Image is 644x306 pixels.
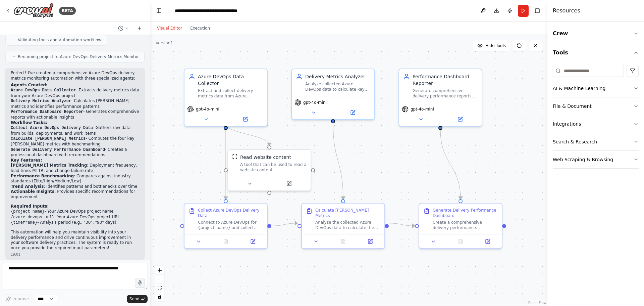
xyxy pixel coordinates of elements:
li: - Analysis period (e.g., "30", "90" days) [11,220,140,226]
li: : Compares against industry standards (Elite/High/Medium/Low) [11,174,140,184]
strong: Workflow Tasks: [11,120,47,125]
button: Visual Editor [153,24,186,32]
nav: breadcrumb [175,7,250,14]
li: - Extracts delivery metrics data from your Azure DevOps project [11,88,140,98]
button: Switch to previous chat [115,24,131,32]
button: Open in side panel [226,115,264,123]
div: Performance Dashboard Reporter [413,73,478,87]
code: {project_name} [11,209,45,214]
button: Hide right sidebar [533,6,542,15]
strong: Agents Created: [11,83,48,87]
li: : Deployment frequency, lead time, MTTR, and change failure rate [11,163,140,173]
li: : Identifies patterns and bottlenecks over time [11,184,140,189]
div: Delivery Metrics Analyzer [305,73,370,80]
li: - Computes the four key [PERSON_NAME] metrics with benchmarking [11,136,140,147]
button: File & Document [553,97,639,115]
code: {azure_devops_url} [11,215,54,220]
button: toggle interactivity [155,292,164,301]
code: Calculate [PERSON_NAME] Metrics [11,136,86,141]
div: Create a comprehensive delivery performance dashboard and report for {project_name} that includes... [433,220,498,230]
button: zoom out [155,275,164,283]
div: Performance Dashboard ReporterGenerate comprehensive delivery performance reports and dashboards ... [398,69,482,127]
p: This automation will help you maintain visibility into your delivery performance and drive contin... [11,230,140,251]
div: Azure DevOps Data CollectorExtract and collect delivery metrics data from Azure DevOps including ... [184,69,268,127]
strong: Key Features: [11,158,42,163]
strong: Performance Benchmarking [11,174,74,178]
div: 19:01 [11,252,140,257]
li: - Calculates [PERSON_NAME] metrics and identifies performance patterns [11,98,140,109]
li: - Your Azure DevOps project URL [11,215,140,220]
div: Extract and collect delivery metrics data from Azure DevOps including build status, deployment fr... [198,88,263,99]
div: Collect Azure DevOps Delivery Data [198,208,263,218]
code: Generate Delivery Performance Dashboard [11,147,105,152]
div: Calculate [PERSON_NAME] MetricsAnalyze the collected Azure DevOps data to calculate the four key ... [301,203,385,249]
li: - Creates a professional dashboard with recommendations [11,147,140,158]
div: Azure DevOps Data Collector [198,73,263,87]
strong: [PERSON_NAME] Metrics Tracking [11,163,87,168]
div: Analyze collected Azure DevOps data to calculate key delivery metrics such as deployment frequenc... [305,81,370,92]
button: Hide Tools [473,40,510,51]
li: - Gathers raw data from builds, deployments, and work items [11,125,140,136]
div: Read website content [240,154,291,161]
div: Collect Azure DevOps Delivery DataConnect to Azure DevOps for {project_name} and collect comprehe... [184,203,268,249]
button: fit view [155,283,164,292]
div: Analyze the collected Azure DevOps data to calculate the four key [PERSON_NAME] metrics for {proj... [315,220,380,230]
button: Execution [186,24,214,32]
button: Click to speak your automation idea [135,278,145,288]
button: Tools [553,43,639,62]
div: Generate comprehensive delivery performance reports and dashboards showing key metrics, trends, a... [413,88,478,99]
button: Open in side panel [441,115,479,123]
a: React Flow attribution [528,301,546,305]
div: A tool that can be used to read a website content. [240,162,307,173]
button: Open in side panel [241,237,264,246]
button: Hide left sidebar [154,6,164,15]
g: Edge from b7451a86-a81f-45a5-8097-25ce423852a6 to eefa2474-1982-47c1-a0b6-eae986d231ab [222,123,273,145]
g: Edge from 7e0031c8-869f-436b-8e06-df7ae8a1b4a9 to 967dbb5e-5c8f-4d8c-81c8-bc45a262258d [271,220,298,229]
span: gpt-4o-mini [303,100,327,105]
div: Tools [553,62,639,174]
strong: Trend Analysis [11,184,44,189]
code: Collect Azure DevOps Delivery Data [11,126,93,130]
span: gpt-4o-mini [411,106,434,112]
div: Generate Delivery Performance DashboardCreate a comprehensive delivery performance dashboard and ... [419,203,502,249]
h4: Resources [553,7,580,15]
button: Crew [553,24,639,43]
button: Open in side panel [359,237,382,246]
g: Edge from 967dbb5e-5c8f-4d8c-81c8-bc45a262258d to f03e08a2-bc6e-4607-9565-97cc676050f1 [389,220,415,229]
span: gpt-4o-mini [196,106,219,112]
g: Edge from b9aa8855-2fd7-46d6-91e2-df79677a2583 to 967dbb5e-5c8f-4d8c-81c8-bc45a262258d [330,123,346,199]
button: Send [127,295,148,303]
div: BETA [59,7,76,15]
button: Open in side panel [476,237,499,246]
p: Perfect! I've created a comprehensive Azure DevOps delivery metrics monitoring automation with th... [11,71,140,81]
button: zoom in [155,266,164,275]
button: Start a new chat [134,24,145,32]
strong: Actionable Insights [11,189,54,194]
img: Logo [13,3,54,18]
span: Send [129,296,140,302]
div: ScrapeWebsiteToolRead website contentA tool that can be used to read a website content. [227,149,311,191]
span: Renaming project to Azure DevOps Delivery Metrics Monitor [18,54,139,59]
button: No output available [329,237,358,246]
div: Delivery Metrics AnalyzerAnalyze collected Azure DevOps data to calculate key delivery metrics su... [291,69,375,120]
img: ScrapeWebsiteTool [232,154,237,159]
code: Delivery Metrics Analyzer [11,99,71,103]
g: Edge from b7451a86-a81f-45a5-8097-25ce423852a6 to 7e0031c8-869f-436b-8e06-df7ae8a1b4a9 [222,123,229,199]
div: Connect to Azure DevOps for {project_name} and collect comprehensive delivery metrics data includ... [198,220,263,230]
button: AI & Machine Learning [553,80,639,97]
button: No output available [446,237,475,246]
span: Validating tools and automation workflow [18,37,101,43]
button: Integrations [553,115,639,133]
strong: Required Inputs: [11,204,49,209]
div: Generate Delivery Performance Dashboard [433,208,498,218]
code: {timeframe} [11,220,37,225]
button: Improve [3,295,32,303]
li: - Your Azure DevOps project name [11,209,140,215]
code: Performance Dashboard Reporter [11,110,83,114]
button: Open in side panel [334,108,372,117]
li: : Provides specific recommendations for improvement [11,189,140,200]
g: Edge from 159b86fb-bf89-482e-b820-ac8629fdaba5 to f03e08a2-bc6e-4607-9565-97cc676050f1 [437,130,464,199]
code: Azure DevOps Data Collector [11,88,76,93]
button: No output available [212,237,240,246]
span: Hide Tools [485,43,506,48]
